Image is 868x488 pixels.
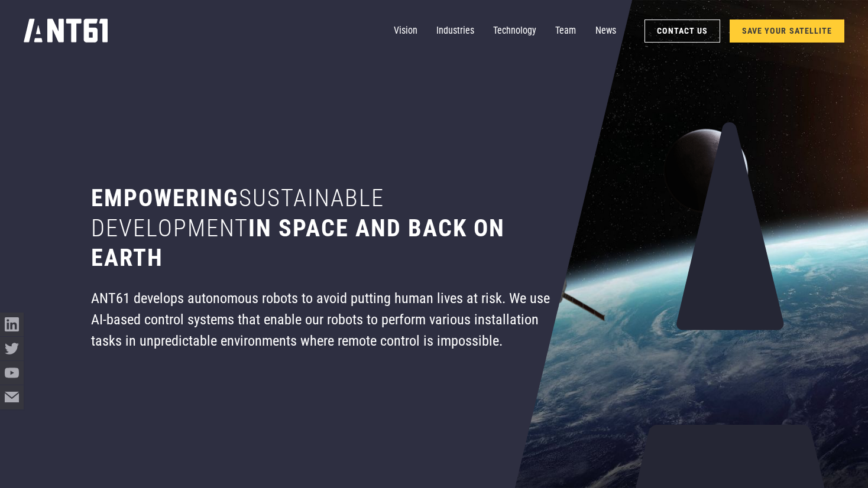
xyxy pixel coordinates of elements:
[91,288,551,352] div: ANT61 develops autonomous robots to avoid putting human lives at risk. We use AI-based control sy...
[91,184,384,242] span: sustainable development
[493,19,536,43] a: Technology
[394,19,417,43] a: Vision
[555,19,576,43] a: Team
[644,19,720,43] a: Contact Us
[436,19,474,43] a: Industries
[730,19,844,43] a: SAVE YOUR SATELLITE
[91,184,551,273] h1: Empowering in space and back on earth
[595,19,616,43] a: News
[24,15,108,47] a: home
